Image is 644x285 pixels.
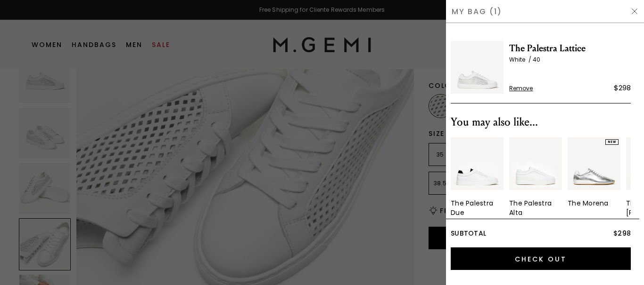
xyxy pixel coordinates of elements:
[613,229,631,238] span: $298
[568,137,620,208] a: NEWThe Morena
[568,137,620,227] div: 3 / 4
[451,41,504,94] img: The Palestra Lattice
[605,139,619,145] div: NEW
[631,8,638,15] img: Hide Drawer
[568,137,620,190] img: 7385130172475_01_Main_New_TheMorena_Silver_MetallicLeather_290x387_crop_center.jpg
[568,198,609,208] div: The Morena
[451,247,631,270] input: Check Out
[451,115,631,130] div: You may also like...
[451,198,504,217] div: The Palestra Due
[509,137,562,217] a: The Palestra Alta
[451,137,504,227] div: 1 / 4
[509,85,533,92] span: Remove
[509,137,562,227] div: 2 / 4
[509,137,562,190] img: v_11224_01_Main_New_ThePalestraAlta_White_Leather_034f5286-cc43-4f73-b1d1-4c61c9e911ed_290x387_cr...
[509,41,631,56] span: The Palestra Lattice
[533,55,540,63] span: 40
[451,229,486,238] span: Subtotal
[509,198,562,217] div: The Palestra Alta
[614,82,631,94] div: $298
[451,137,504,190] img: v_12189_01_Main_New_ThePalestra_WhiteAndBlack_Leather_290x387_crop_center.jpg
[509,55,533,63] span: White
[451,137,504,217] a: The Palestra Due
